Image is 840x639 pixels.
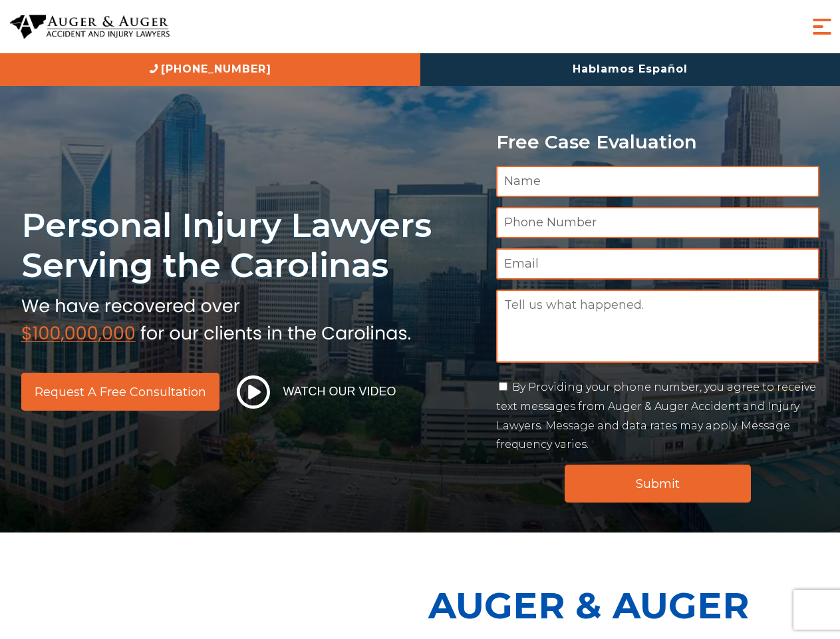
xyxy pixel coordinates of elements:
[496,132,819,152] p: Free Case Evaluation
[428,572,833,638] p: Auger & Auger
[496,381,816,451] label: By Providing your phone number, you agree to receive text messages from Auger & Auger Accident an...
[496,207,819,238] input: Phone Number
[21,205,480,286] h1: Personal Injury Lawyers Serving the Carolinas
[809,13,835,40] button: Menu
[21,373,219,411] a: Request a Free Consultation
[496,166,819,197] input: Name
[565,465,751,503] input: Submit
[233,375,400,409] button: Watch Our Video
[496,248,819,280] input: Email
[35,386,206,398] span: Request a Free Consultation
[21,292,411,343] img: sub text
[10,15,170,39] img: Auger & Auger Accident and Injury Lawyers Logo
